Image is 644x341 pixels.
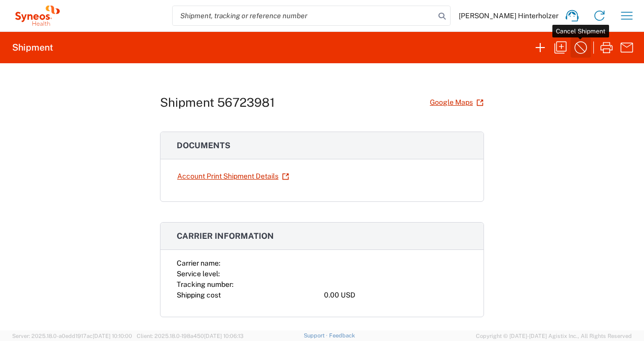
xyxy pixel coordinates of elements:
span: Documents [177,141,230,150]
span: [DATE] 10:10:00 [93,333,132,339]
span: Carrier information [177,231,274,241]
span: Carrier name: [177,259,220,267]
a: Google Maps [429,94,484,111]
h2: Shipment [12,41,53,54]
h1: Shipment 56723981 [160,95,275,110]
span: Server: 2025.18.0-a0edd1917ac [12,333,132,339]
input: Shipment, tracking or reference number [173,6,435,25]
span: Client: 2025.18.0-198a450 [137,333,244,339]
a: Support [304,332,329,338]
a: Account Print Shipment Details [177,167,290,185]
span: Copyright © [DATE]-[DATE] Agistix Inc., All Rights Reserved [476,331,632,340]
span: Service level: [177,270,220,278]
a: Feedback [329,332,355,338]
span: Tracking number: [177,280,233,288]
div: 0.00 USD [324,290,467,301]
span: [PERSON_NAME] Hinterholzer [459,11,558,20]
span: Shipping cost [177,291,221,299]
span: [DATE] 10:06:13 [204,333,244,339]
